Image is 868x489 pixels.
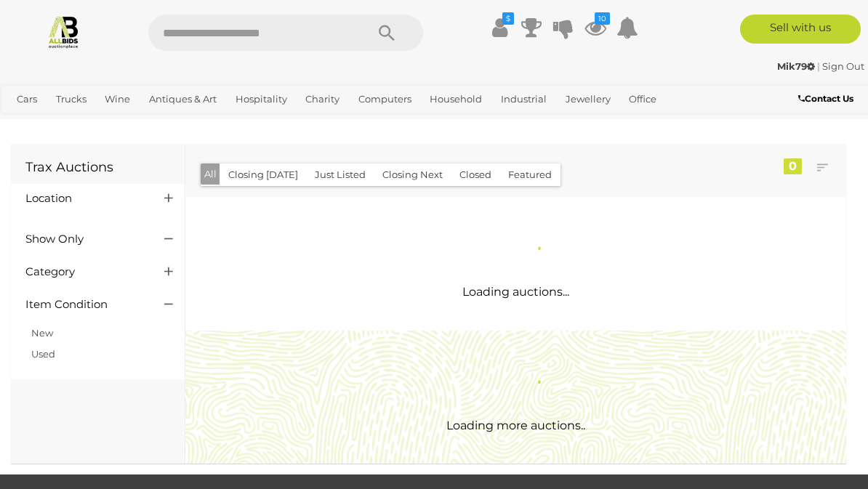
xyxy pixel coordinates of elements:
button: Search [350,15,423,51]
a: Jewellery [560,87,616,111]
b: Contact Us [798,93,853,104]
a: Sell with us [740,15,861,44]
a: Sports [11,111,52,135]
button: Closed [451,163,500,186]
div: 0 [784,158,802,174]
a: Computers [353,87,417,111]
h1: Trax Auctions [25,161,170,175]
a: Trucks [50,87,92,111]
a: 10 [584,15,606,41]
h4: Show Only [25,233,142,246]
a: Hospitality [230,87,293,111]
button: Featured [499,163,560,186]
span: Loading auctions... [462,285,569,299]
img: Allbids.com.au [47,15,81,49]
h4: Location [25,193,142,205]
a: Sign Out [822,60,864,72]
button: Closing [DATE] [220,163,307,186]
a: Mik79 [777,60,817,72]
button: All [201,163,220,185]
strong: Mik79 [777,60,815,72]
a: Household [424,87,488,111]
a: New [31,327,53,339]
span: | [817,60,820,72]
a: [GEOGRAPHIC_DATA] [60,111,174,135]
a: $ [489,15,510,41]
a: Charity [300,87,345,111]
h4: Category [25,266,142,278]
button: Just Listed [306,163,374,186]
i: $ [502,12,514,25]
a: Office [623,87,662,111]
span: Loading more auctions.. [446,419,585,432]
h4: Item Condition [25,299,142,311]
a: Industrial [495,87,552,111]
i: 10 [595,12,610,25]
a: Used [31,348,55,360]
a: Wine [99,87,136,111]
button: Closing Next [374,163,451,186]
a: Cars [11,87,43,111]
a: Antiques & Art [143,87,222,111]
a: Contact Us [798,91,857,107]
